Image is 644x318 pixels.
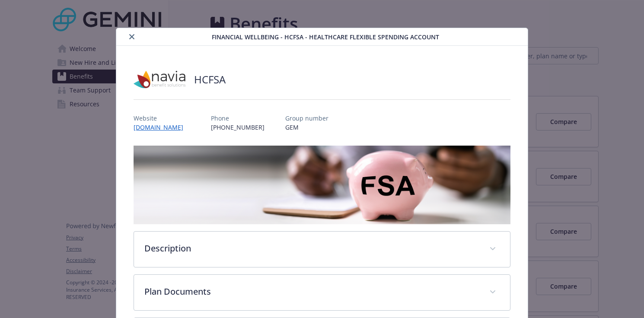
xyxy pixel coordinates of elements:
p: Description [144,242,479,255]
div: Plan Documents [134,275,510,310]
h2: HCFSA [194,72,226,87]
a: [DOMAIN_NAME] [134,123,190,131]
p: Phone [211,114,265,123]
p: GEM [285,123,328,132]
button: close [127,32,137,42]
p: Group number [285,114,328,123]
span: Financial Wellbeing - HCFSA - Healthcare Flexible Spending Account [212,32,439,41]
div: Description [134,232,510,267]
p: [PHONE_NUMBER] [211,123,265,132]
img: Navia Benefit Solutions [134,67,185,92]
p: Website [134,114,190,123]
img: banner [134,146,510,224]
p: Plan Documents [144,285,479,298]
